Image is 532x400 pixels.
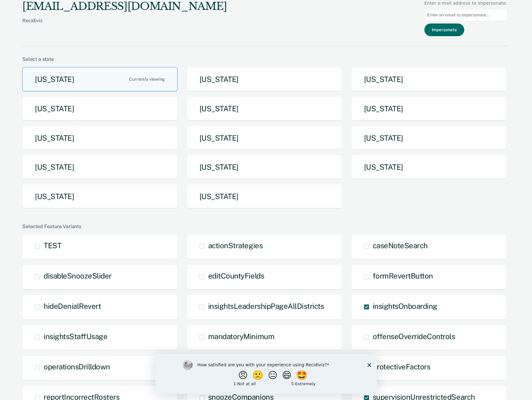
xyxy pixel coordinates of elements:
[22,67,178,91] button: [US_STATE]
[208,271,264,280] span: editCountyFields
[373,362,431,371] span: protectiveFactors
[373,302,437,310] span: insightsOnboarding
[22,56,507,62] div: Select a state
[424,9,507,21] input: Enter an email to impersonate...
[22,126,178,150] button: [US_STATE]
[155,354,377,394] iframe: Survey by Kim from Recidiviz
[187,126,342,150] button: [US_STATE]
[22,18,227,33] div: Recidiviz
[373,241,428,250] span: caseNoteSearch
[351,67,507,91] button: [US_STATE]
[187,96,342,121] button: [US_STATE]
[373,332,455,341] span: offenseOverrideControls
[22,223,507,229] div: Selected Feature Variants
[187,67,342,91] button: [US_STATE]
[44,362,110,371] span: operationsDrilldown
[22,155,178,179] button: [US_STATE]
[22,184,178,209] button: [US_STATE]
[373,271,433,280] span: formRevertButton
[351,126,507,150] button: [US_STATE]
[208,302,324,310] span: insightsLeadershipPageAllDistricts
[44,302,101,310] span: hideDenialRevert
[351,155,507,179] button: [US_STATE]
[187,184,342,209] button: [US_STATE]
[44,332,107,341] span: insightsStaffUsage
[208,332,274,341] span: mandatoryMinimum
[208,241,263,250] span: actionStrategies
[22,96,178,121] button: [US_STATE]
[44,241,61,250] span: TEST
[187,155,342,179] button: [US_STATE]
[424,23,464,36] button: Impersonate
[351,96,507,121] button: [US_STATE]
[44,271,112,280] span: disableSnoozeSlider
